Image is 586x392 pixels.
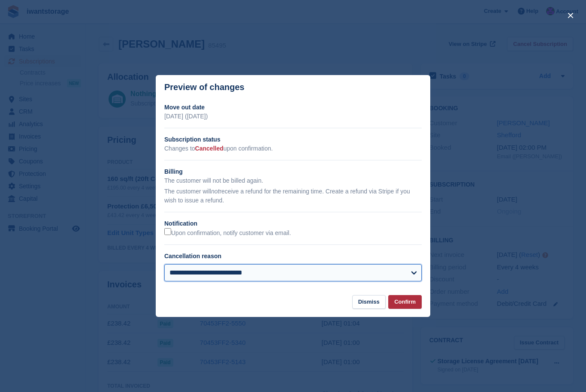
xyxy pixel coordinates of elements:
[164,82,245,92] p: Preview of changes
[164,112,422,121] p: [DATE] ([DATE])
[164,176,422,185] p: The customer will not be billed again.
[164,228,291,237] label: Upon confirmation, notify customer via email.
[164,167,422,176] h2: Billing
[211,188,219,195] em: not
[388,295,422,309] button: Confirm
[164,253,221,259] label: Cancellation reason
[164,135,422,144] h2: Subscription status
[164,219,422,228] h2: Notification
[164,228,171,235] input: Upon confirmation, notify customer via email.
[352,295,386,309] button: Dismiss
[164,103,422,112] h2: Move out date
[564,9,577,22] button: close
[195,145,224,152] span: Cancelled
[164,187,422,205] p: The customer will receive a refund for the remaining time. Create a refund via Stripe if you wish...
[164,144,422,153] p: Changes to upon confirmation.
